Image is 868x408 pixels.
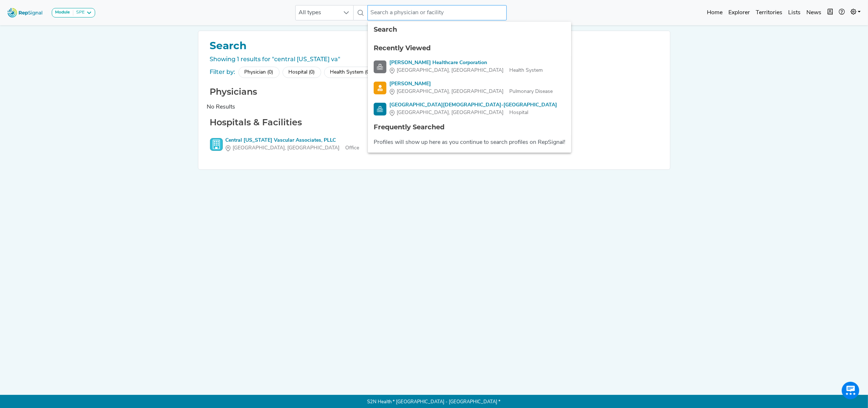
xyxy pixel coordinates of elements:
[803,5,824,20] a: News
[210,68,236,76] div: Filter by:
[374,82,386,94] img: Physician Search Icon
[283,67,321,78] div: Hospital (0)
[374,101,565,117] a: [GEOGRAPHIC_DATA][DEMOGRAPHIC_DATA]-[GEOGRAPHIC_DATA][GEOGRAPHIC_DATA], [GEOGRAPHIC_DATA]Hospital
[226,137,359,144] div: Central [US_STATE] Vascular Associates, PLLC
[374,25,397,34] span: Search
[374,80,565,95] a: [PERSON_NAME][GEOGRAPHIC_DATA], [GEOGRAPHIC_DATA]Pulmonary Disease
[753,5,785,20] a: Territories
[207,40,661,52] h1: Search
[55,10,70,15] strong: Module
[367,5,507,20] input: Search a physician or facility
[296,5,339,20] span: All types
[374,43,565,53] div: Recently Viewed
[374,60,386,73] img: Facility Search Icon
[207,103,661,111] div: No Results
[824,5,836,20] button: Intel Book
[397,67,503,74] span: [GEOGRAPHIC_DATA], [GEOGRAPHIC_DATA]
[389,80,553,88] div: [PERSON_NAME]
[725,5,753,20] a: Explorer
[210,137,658,152] a: Central [US_STATE] Vascular Associates, PLLC[GEOGRAPHIC_DATA], [GEOGRAPHIC_DATA]Office
[207,117,661,128] h2: Hospitals & Facilities
[207,55,661,64] div: Showing 1 results for "central [US_STATE] va"
[233,144,340,152] span: [GEOGRAPHIC_DATA], [GEOGRAPHIC_DATA]
[52,8,95,17] button: ModuleSPE
[207,87,661,97] h2: Physicians
[389,67,543,74] div: Health System
[238,67,280,78] div: Physician (0)
[210,138,223,151] img: Office Search Icon
[389,109,557,117] div: Hospital
[73,10,85,16] div: SPE
[704,5,725,20] a: Home
[397,109,503,117] span: [GEOGRAPHIC_DATA], [GEOGRAPHIC_DATA]
[374,103,386,115] img: Hospital Search Icon
[389,101,557,109] div: [GEOGRAPHIC_DATA][DEMOGRAPHIC_DATA]-[GEOGRAPHIC_DATA]
[785,5,803,20] a: Lists
[374,122,565,132] div: Frequently Searched
[374,59,565,74] a: [PERSON_NAME] Healthcare Corporation[GEOGRAPHIC_DATA], [GEOGRAPHIC_DATA]Health System
[368,56,571,77] li: TENET Healthcare Corporation
[397,88,503,95] span: [GEOGRAPHIC_DATA], [GEOGRAPHIC_DATA]
[324,67,377,78] div: Health System (0)
[368,77,571,98] li: Jairo Rodriguez
[368,98,571,119] li: Valley Baptist Medical Center-Harlingen
[389,88,553,95] div: Pulmonary Disease
[389,59,543,67] div: [PERSON_NAME] Healthcare Corporation
[226,144,359,152] div: Office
